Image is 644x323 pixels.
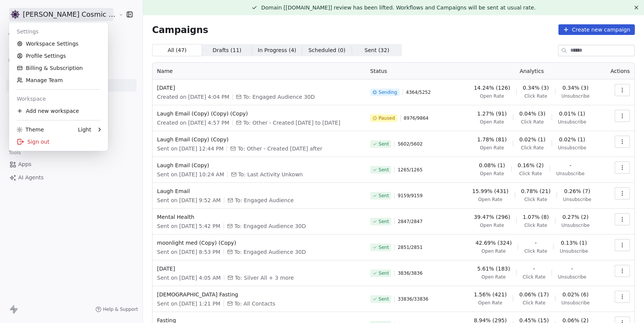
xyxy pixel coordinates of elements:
div: Light [78,126,91,133]
div: Sign out [12,136,105,148]
a: Billing & Subscription [12,62,105,74]
div: Add new workspace [12,105,105,117]
a: Workspace Settings [12,38,105,50]
div: Settings [12,25,105,38]
a: Manage Team [12,74,105,86]
div: Workspace [12,93,105,105]
div: Theme [17,126,44,133]
a: Profile Settings [12,50,105,62]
